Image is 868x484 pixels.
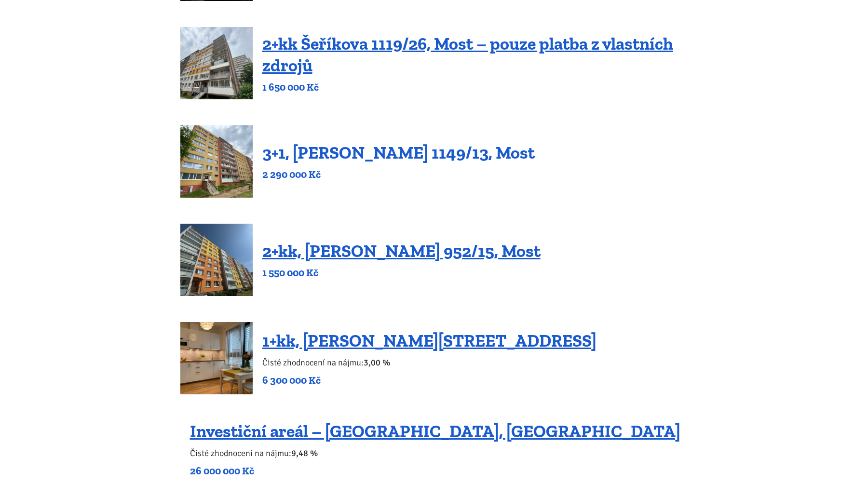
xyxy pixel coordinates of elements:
[190,421,680,442] a: Investiční areál – [GEOGRAPHIC_DATA], [GEOGRAPHIC_DATA]
[262,81,688,94] p: 1 650 000 Kč
[364,357,390,368] b: 3,00 %
[262,168,535,181] p: 2 290 000 Kč
[262,241,541,261] a: 2+kk, [PERSON_NAME] 952/15, Most
[190,446,680,460] p: Čisté zhodnocení na nájmu:
[262,33,673,76] a: 2+kk Šeříkova 1119/26, Most – pouze platba z vlastních zdrojů
[291,448,318,458] b: 9,48 %
[262,330,597,351] a: 1+kk, [PERSON_NAME][STREET_ADDRESS]
[262,356,597,369] p: Čisté zhodnocení na nájmu:
[262,142,535,163] a: 3+1, [PERSON_NAME] 1149/13, Most
[262,266,541,280] p: 1 550 000 Kč
[190,464,680,478] p: 26 000 000 Kč
[262,374,597,387] p: 6 300 000 Kč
